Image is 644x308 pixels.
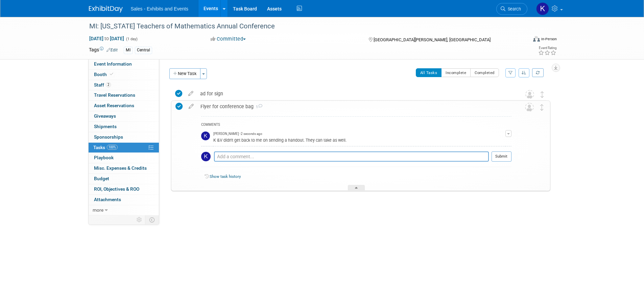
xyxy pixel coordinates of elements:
a: ROI, Objectives & ROO [89,184,159,194]
td: Toggle Event Tabs [145,215,159,224]
a: Show task history [210,174,241,179]
a: Shipments [89,122,159,132]
span: 2 [106,82,111,87]
img: Unassigned [525,90,534,99]
img: Kara Haven [201,132,210,140]
span: Travel Reservations [94,92,135,98]
div: COMMENTS [201,122,511,129]
div: Event Rating [538,46,556,50]
a: edit [185,103,197,110]
span: Staff [94,82,111,88]
a: Staff2 [89,80,159,90]
span: Playbook [94,155,114,160]
a: edit [185,91,197,97]
span: Attachments [94,197,121,202]
button: Incomplete [441,68,471,77]
button: Submit [492,151,511,162]
button: Committed [208,35,248,43]
div: Flyer for conference bag [197,101,511,112]
div: In-Person [541,37,557,42]
span: Shipments [94,124,117,129]
a: Sponsorships [89,132,159,142]
div: Event Format [487,35,557,45]
span: Tasks [93,145,118,150]
a: Booth [89,70,159,80]
a: Attachments [89,195,159,205]
td: Tags [89,46,118,54]
span: Event Information [94,61,132,67]
span: Budget [94,176,109,181]
img: Unassigned [525,103,534,112]
a: Giveaways [89,111,159,121]
span: ROI, Objectives & ROO [94,186,139,192]
span: [GEOGRAPHIC_DATA][PERSON_NAME], [GEOGRAPHIC_DATA] [374,37,491,42]
a: Refresh [532,68,544,77]
span: [PERSON_NAME] - 2 seconds ago [213,132,262,136]
span: [DATE] [DATE] [89,35,124,42]
a: Travel Reservations [89,90,159,100]
img: Kara Haven [536,2,549,15]
span: (1 day) [125,37,138,41]
span: Booth [94,72,115,77]
a: Budget [89,174,159,184]
span: Misc. Expenses & Credits [94,165,147,171]
span: 100% [107,145,118,150]
a: more [89,205,159,215]
a: Edit [106,48,118,52]
span: Giveaways [94,113,116,119]
a: Playbook [89,153,159,163]
span: Sponsorships [94,134,123,140]
div: Central [135,47,152,54]
img: Format-Inperson.png [533,36,540,42]
span: Sales - Exhibits and Events [131,6,188,11]
span: Search [505,6,521,11]
img: Kara Haven [201,152,211,161]
div: ad for sign [197,88,512,99]
a: Asset Reservations [89,101,159,111]
td: Personalize Event Tab Strip [134,215,145,224]
a: Misc. Expenses & Credits [89,163,159,173]
span: to [103,36,110,41]
i: Move task [541,91,544,98]
span: 1 [254,105,262,109]
div: K &V didn't get back to me on sending a handout. They can take as well. [213,137,505,143]
img: ExhibitDay [89,6,123,13]
a: Search [496,3,527,15]
span: Asset Reservations [94,103,134,108]
span: more [93,207,103,213]
button: All Tasks [416,68,442,77]
i: Booth reservation complete [110,72,113,76]
a: Event Information [89,59,159,69]
i: Move task [540,104,544,111]
div: MI: [US_STATE] Teachers of Mathematics Annual Conference [87,20,517,32]
button: New Task [169,68,200,79]
a: Tasks100% [89,143,159,153]
div: MI [124,47,133,54]
button: Completed [470,68,499,77]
